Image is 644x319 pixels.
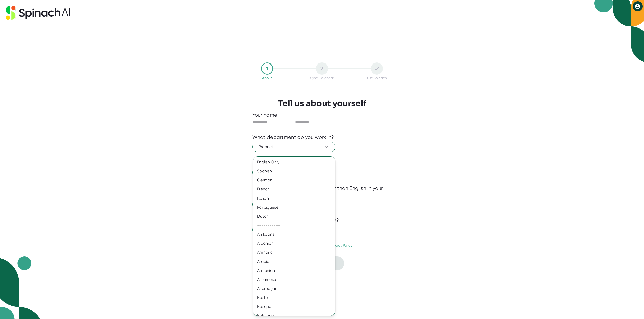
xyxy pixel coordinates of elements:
div: Amharic [253,248,339,257]
div: Spanish [253,167,339,176]
div: Italian [253,194,339,203]
div: German [253,176,339,185]
div: Bashkir [253,293,339,302]
div: Dutch [253,212,339,221]
div: English Only [253,158,339,167]
div: Albanian [253,239,339,248]
div: Arabic [253,257,339,266]
div: Armenian [253,266,339,275]
div: French [253,185,339,194]
div: Assamese [253,275,339,284]
div: ----------- [253,221,339,230]
div: Afrikaans [253,230,339,239]
div: Basque [253,302,339,311]
div: Azerbaijani [253,284,339,293]
div: Portuguese [253,203,339,212]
